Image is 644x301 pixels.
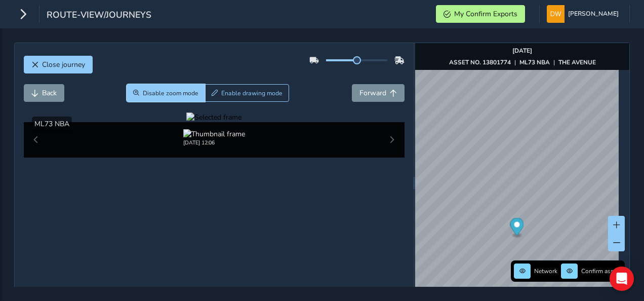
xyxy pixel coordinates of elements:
button: Zoom [127,84,205,102]
button: Back [24,84,64,102]
div: [DATE] 12:06 [183,139,245,146]
strong: [DATE] [512,47,532,55]
strong: THE AVENUE [558,58,596,66]
span: route-view/journeys [47,9,151,23]
div: | | [449,58,596,66]
span: Network [534,267,557,275]
img: diamond-layout [547,5,565,23]
button: [PERSON_NAME] [547,5,622,23]
span: Disable zoom mode [143,89,198,97]
div: Map marker [510,218,524,239]
span: Confirm assets [581,267,622,275]
button: Draw [205,84,290,102]
button: Forward [352,84,405,102]
button: Close journey [24,56,93,73]
span: Close journey [42,60,85,69]
span: Enable drawing mode [221,89,283,97]
button: My Confirm Exports [436,5,525,23]
span: Forward [359,88,386,98]
span: ML73 NBA [34,119,69,129]
strong: ASSET NO. 13801774 [449,58,511,66]
div: Open Intercom Messenger [610,267,634,291]
strong: ML73 NBA [519,58,550,66]
span: [PERSON_NAME] [568,5,619,23]
img: Thumbnail frame [183,129,245,139]
span: My Confirm Exports [454,9,517,19]
span: Back [42,88,57,98]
